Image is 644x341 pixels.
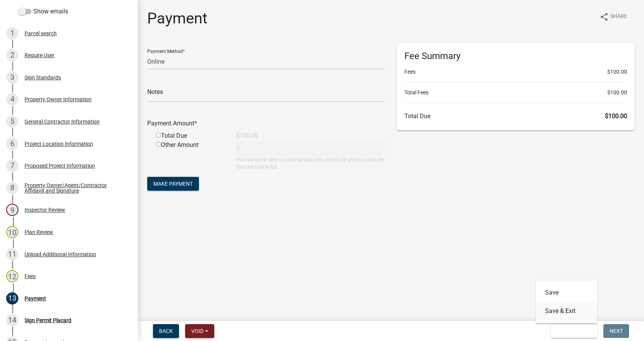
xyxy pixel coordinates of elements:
button: shareShare [593,9,633,24]
div: 12 [6,270,18,282]
div: Save & Exit [536,280,597,323]
span: Share [610,12,627,21]
button: Back [153,324,179,338]
h6: Fee Summary [404,51,627,62]
div: Parcel search [25,31,57,36]
i: share [600,12,609,21]
div: 13 [6,292,18,305]
div: Sign Permit Placard [25,318,71,323]
span: Save & Exit [557,328,586,334]
h1: Payment [147,9,207,28]
button: Void [185,324,214,338]
div: 7 [6,160,18,172]
li: Fees [404,68,627,76]
div: Sign Standards [25,75,61,80]
div: Total Due [150,131,230,140]
div: 6 [6,138,18,150]
div: Plan Review [25,229,53,235]
div: 9 [6,204,18,216]
span: Void [191,328,204,334]
div: Proposed Project Information [25,163,95,168]
div: Other Amount [150,140,230,171]
button: Save [536,283,597,302]
div: Property Owner Information [25,97,92,102]
div: 5 [6,115,18,128]
div: Inspector Review [25,207,65,213]
div: General Contractor Information [25,119,100,124]
span: $100.00 [607,68,627,76]
h6: Total Due [404,112,627,120]
button: Save & Exit [551,324,597,338]
div: 10 [6,226,18,238]
span: $100.00 [607,89,627,97]
div: Upload Additional Information [25,252,96,257]
div: 1 [6,27,18,40]
span: Back [159,328,173,334]
span: Next [609,328,623,334]
button: Make Payment [147,177,199,191]
div: 4 [6,93,18,105]
div: 2 [6,49,18,61]
li: Total Fees [404,89,627,97]
div: 11 [6,248,18,260]
div: Project Location Information [25,141,93,147]
div: Property Owner/Agent/Contractor Affidavit and Signature [25,183,126,193]
div: 14 [6,314,18,326]
div: Fees [25,273,36,279]
div: 8 [6,182,18,194]
label: Show emails [18,7,68,16]
div: Payment Amount [141,119,391,128]
div: Payment [25,296,46,301]
div: 3 [6,71,18,84]
button: Save & Exit [536,302,597,320]
div: Require User [25,53,54,58]
span: $100.00 [605,112,627,120]
span: Make Payment [153,181,193,187]
button: Next [603,324,629,338]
